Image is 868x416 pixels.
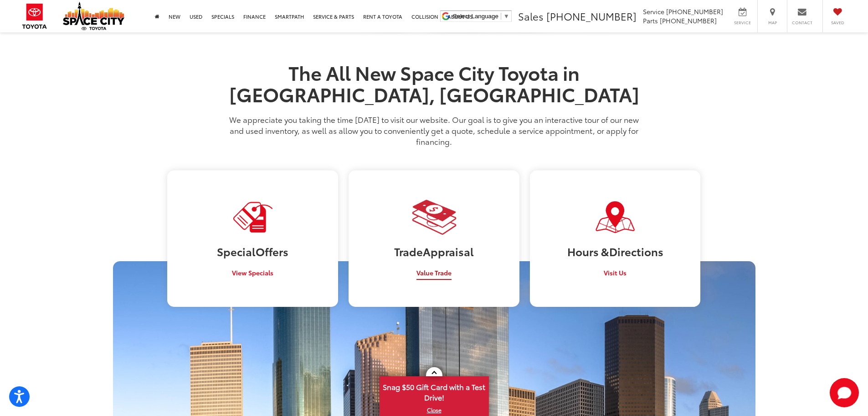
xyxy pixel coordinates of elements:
img: Visit Our Dealership [232,200,274,234]
span: Select Language [453,13,498,20]
img: Visit Our Dealership [594,200,636,234]
span: ▼ [503,13,509,20]
img: Visit Our Dealership [412,199,456,235]
a: Hours &Directions Visit Us [530,170,700,307]
a: SpecialOffers View Specials [167,170,338,307]
span: Value Trade [416,268,452,277]
span: Visit Us [604,268,627,277]
h3: Hours & Directions [537,245,693,257]
span: [PHONE_NUMBER] [546,9,637,23]
span: Parts [643,16,658,25]
h3: Special Offers [174,245,331,257]
span: Sales [518,9,544,23]
span: Service [732,20,753,26]
h1: The All New Space City Toyota in [GEOGRAPHIC_DATA], [GEOGRAPHIC_DATA] [222,62,646,104]
span: [PHONE_NUMBER] [660,16,717,25]
span: Snag $50 Gift Card with a Test Drive! [380,377,488,405]
span: ​ [501,13,501,20]
p: We appreciate you taking the time [DATE] to visit our website. Our goal is to give you an interac... [222,114,646,147]
a: TradeAppraisal Value Trade [349,170,519,307]
svg: Start Chat [830,378,859,407]
h3: Trade Appraisal [355,245,512,257]
span: View Specials [232,268,273,277]
span: Saved [827,20,847,26]
button: Toggle Chat Window [830,378,859,407]
span: [PHONE_NUMBER] [666,7,723,16]
span: Service [643,7,664,16]
a: Select Language​ [453,13,509,20]
img: Space City Toyota [63,2,124,30]
span: Map [762,20,782,26]
span: Contact [792,20,812,26]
